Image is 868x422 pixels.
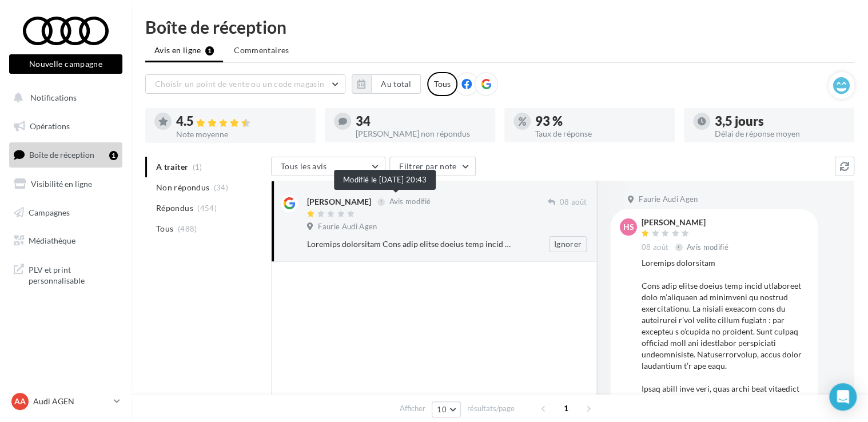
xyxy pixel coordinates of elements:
div: Open Intercom Messenger [829,383,857,411]
button: Filtrer par note [389,157,476,176]
a: Boîte de réception1 [7,142,125,167]
div: 34 [356,115,486,128]
button: Au total [352,74,421,94]
span: Campagnes [29,207,70,217]
span: Répondus [156,202,193,214]
span: Afficher [400,403,425,414]
button: Nouvelle campagne [9,54,122,74]
span: Tous [156,223,173,234]
div: [PERSON_NAME] [642,218,731,226]
span: Faurie Audi Agen [318,222,377,232]
div: 4.5 [176,115,306,128]
a: AA Audi AGEN [9,391,122,412]
a: PLV et print personnalisable [7,257,125,291]
span: (454) [197,204,217,213]
a: Campagnes [7,201,125,225]
span: 1 [557,399,575,417]
p: Audi AGEN [33,396,109,407]
button: Choisir un point de vente ou un code magasin [145,74,345,94]
span: Médiathèque [29,236,75,245]
span: Avis modifié [687,242,728,252]
div: 1 [109,151,118,160]
div: [PERSON_NAME] [307,196,371,208]
div: [PERSON_NAME] non répondus [356,130,486,138]
button: Notifications [7,86,120,110]
div: Modifié le [DATE] 20:43 [334,170,436,190]
span: AA [14,396,26,407]
span: Notifications [30,93,77,102]
button: Ignorer [549,236,587,252]
span: (34) [214,183,228,192]
span: Boîte de réception [29,150,94,160]
span: 10 [437,405,447,414]
span: Visibilité en ligne [31,179,92,189]
span: (488) [178,224,197,233]
span: Faurie Audi Agen [639,194,698,205]
div: 3,5 jours [715,115,845,128]
span: résultats/page [467,403,515,414]
span: Avis modifié [389,197,431,206]
span: HS [623,221,634,233]
div: Boîte de réception [145,18,854,35]
div: 93 % [535,115,666,128]
a: Médiathèque [7,229,125,253]
span: Commentaires [234,45,289,56]
button: 10 [432,401,461,417]
span: Opérations [30,121,70,131]
a: Visibilité en ligne [7,172,125,196]
span: PLV et print personnalisable [29,262,118,286]
div: Taux de réponse [535,130,666,138]
button: Au total [371,74,421,94]
div: Délai de réponse moyen [715,130,845,138]
a: Opérations [7,114,125,138]
span: 08 août [642,242,668,253]
button: Tous les avis [271,157,385,176]
div: Note moyenne [176,130,306,138]
span: Choisir un point de vente ou un code magasin [155,79,324,89]
span: 08 août [560,197,587,208]
span: Non répondus [156,182,209,193]
div: Tous [427,72,457,96]
div: Loremips dolorsitam Cons adip elitse doeius temp incid utlaboreet dolo m’aliquaen ad minimveni qu... [307,238,512,250]
span: Tous les avis [281,161,327,171]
